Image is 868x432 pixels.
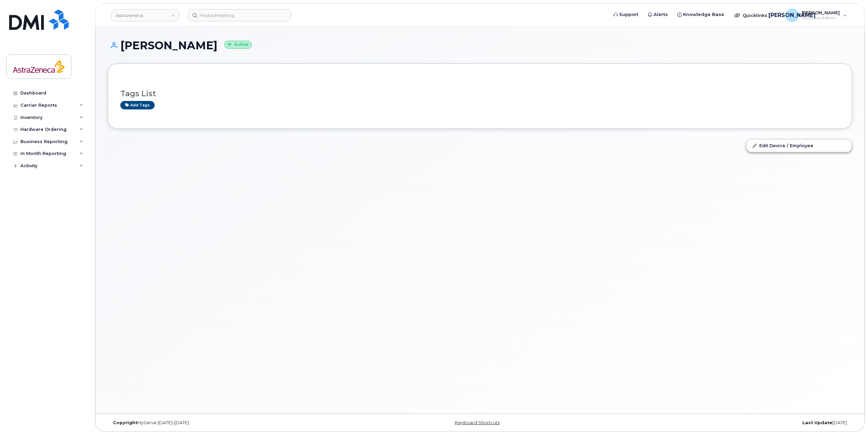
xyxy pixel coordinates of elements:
a: Add tags [120,101,155,109]
strong: Last Update [802,420,832,425]
div: MyServe [DATE]–[DATE] [108,420,356,426]
strong: Copyright [113,420,137,425]
h3: Tags List [120,89,839,98]
h1: [PERSON_NAME] [108,39,852,51]
a: Edit Device / Employee [746,139,852,152]
small: Active [224,41,252,49]
div: [DATE] [604,420,852,426]
a: Keyboard Shortcuts [455,420,500,425]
